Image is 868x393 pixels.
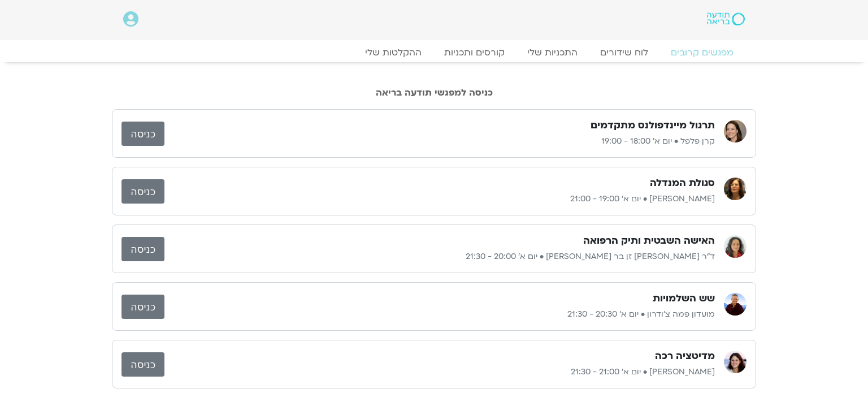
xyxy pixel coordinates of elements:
a: מפגשים קרובים [659,47,745,58]
p: [PERSON_NAME] • יום א׳ 19:00 - 21:00 [164,192,715,206]
nav: Menu [123,47,745,58]
img: מועדון פמה צ'ודרון [724,293,747,316]
h3: האישה השבטית ותיק הרפואה [583,234,715,248]
a: ההקלטות שלי [354,47,433,58]
h2: כניסה למפגשי תודעה בריאה [112,88,756,98]
p: [PERSON_NAME] • יום א׳ 21:00 - 21:30 [164,365,715,379]
p: מועדון פמה צ'ודרון • יום א׳ 20:30 - 21:30 [164,308,715,321]
a: לוח שידורים [589,47,659,58]
a: קורסים ותכניות [433,47,516,58]
img: ד״ר צילה זן בר צור [724,235,747,258]
a: כניסה [121,352,164,377]
h3: סגולת המנדלה [650,176,715,190]
a: כניסה [121,295,164,319]
img: רונית הולנדר [724,178,747,200]
img: מיכל גורל [724,351,747,373]
h3: שש השלמויות [653,292,715,305]
a: כניסה [121,237,164,261]
a: כניסה [121,179,164,204]
p: ד״ר [PERSON_NAME] זן בר [PERSON_NAME] • יום א׳ 20:00 - 21:30 [164,250,715,264]
a: כניסה [121,122,164,146]
img: קרן פלפל [724,120,747,142]
h3: מדיטציה רכה [655,349,715,363]
p: קרן פלפל • יום א׳ 18:00 - 19:00 [164,135,715,148]
h3: תרגול מיינדפולנס מתקדמים [591,119,715,132]
a: התכניות שלי [516,47,589,58]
